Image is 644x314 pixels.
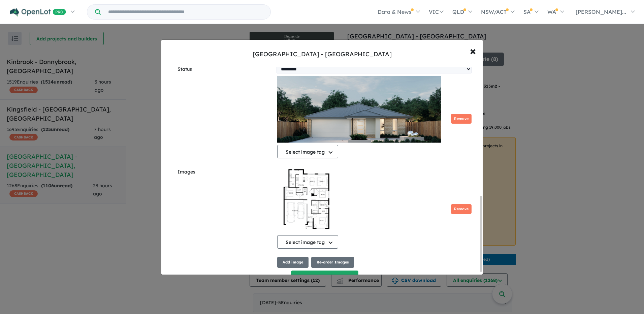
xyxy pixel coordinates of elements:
label: Images [178,168,275,176]
img: HxVsVb7qX8ScAAAAAElFTkSuQmCC [277,76,441,144]
span: × [470,43,476,58]
button: Select image tag [277,145,338,158]
button: Remove [451,204,472,214]
input: Try estate name, suburb, builder or developer [102,5,269,19]
button: Remove [451,114,472,124]
img: Openlot PRO Logo White [10,8,66,17]
button: Save listing [291,271,358,285]
button: Add image [277,257,309,268]
div: [GEOGRAPHIC_DATA] - [GEOGRAPHIC_DATA] [253,50,392,59]
span: [PERSON_NAME]... [576,8,626,15]
button: Select image tag [277,235,338,249]
button: Re-order Images [311,257,354,268]
label: Status [178,65,274,73]
img: KKiiFRylypa2gIey3SUdjhcjCl1zG4mEwmkynlMriYTCaTKeUyuJhMJpMp5TK4mEwmkynlMriYTCaTKeUyuJhMJpMp5TK4mEw... [277,166,337,234]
